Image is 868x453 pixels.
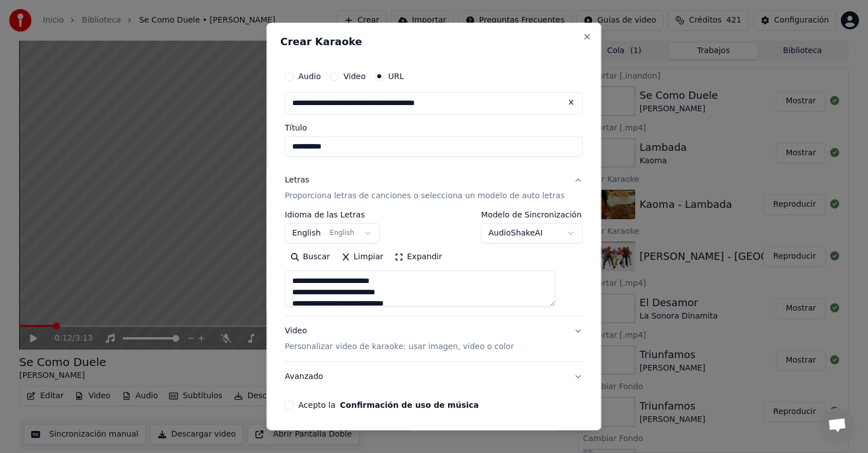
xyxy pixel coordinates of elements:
button: Acepto la [340,401,479,409]
p: Proporciona letras de canciones o selecciona un modelo de auto letras [285,190,565,202]
label: Modelo de Sincronización [481,211,583,219]
h2: Crear Karaoke [280,37,587,47]
label: Idioma de las Letras [285,211,380,219]
div: Letras [285,175,309,186]
div: LetrasProporciona letras de canciones o selecciona un modelo de auto letras [285,211,583,316]
button: Limpiar [336,248,389,266]
label: Título [285,124,583,132]
button: Avanzado [285,362,583,391]
label: URL [388,72,404,80]
p: Personalizar video de karaoke: usar imagen, video o color [285,341,514,352]
button: Expandir [389,248,448,266]
div: Video [285,325,514,352]
label: Acepto la [298,401,479,409]
label: Audio [298,72,321,80]
button: Buscar [285,248,336,266]
button: LetrasProporciona letras de canciones o selecciona un modelo de auto letras [285,165,583,211]
button: VideoPersonalizar video de karaoke: usar imagen, video o color [285,316,583,361]
label: Video [344,72,366,80]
